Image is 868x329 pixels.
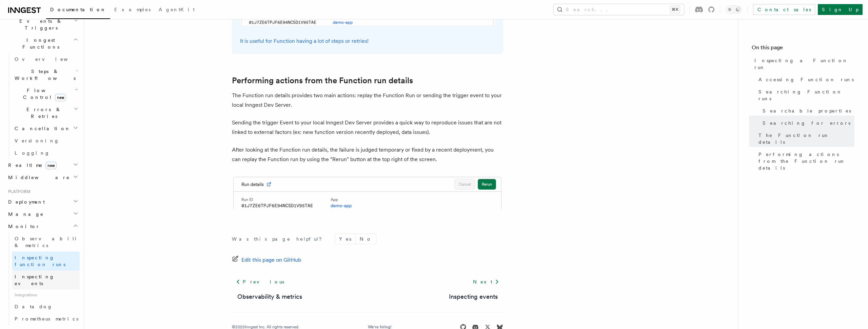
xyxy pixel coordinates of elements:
[5,174,70,181] span: Middleware
[12,313,80,325] a: Prometheus metrics
[46,2,110,19] a: Documentation
[15,316,78,322] span: Prometheus metrics
[232,276,288,288] a: Previous
[240,36,495,46] p: It is useful for Function having a lot of steps or retries!
[5,208,80,220] button: Manage
[756,86,854,105] a: Searching Function runs
[752,44,854,54] h4: On this page
[232,91,503,110] p: The Function run details provides two main actions: replay the Function Run or sending the trigge...
[756,148,854,174] a: Performing actions from the Function run details
[232,145,503,164] p: After looking at the Function run details, the failure is judged temporary or fixed by a recent d...
[15,274,55,286] span: Inspecting events
[50,7,106,12] span: Documentation
[12,53,80,65] a: Overview
[15,304,53,309] span: Datadog
[15,236,84,248] span: Observability & metrics
[232,118,503,137] p: Sending the trigger Event to your local Inngest Dev Server provides a quick way to reproduce issu...
[5,162,57,169] span: Realtime
[232,76,413,85] a: Performing actions from the Function run details
[5,18,74,31] span: Events & Triggers
[110,2,155,18] a: Examples
[5,198,45,205] span: Deployment
[760,105,854,117] a: Searchable properties
[753,4,815,15] a: Contact sales
[12,147,80,159] a: Logging
[754,57,854,71] span: Inspecting a Function run
[758,151,854,171] span: Performing actions from the Function run details
[763,107,851,114] span: Searchable properties
[5,223,40,230] span: Monitor
[763,120,850,126] span: Searching for errors
[12,300,80,313] a: Datadog
[5,53,80,159] div: Inngest Functions
[5,15,80,34] button: Events & Triggers
[15,138,59,143] span: Versioning
[5,189,31,194] span: Platform
[114,7,151,12] span: Examples
[469,276,503,288] a: Next
[758,76,854,83] span: Accessing Function runs
[726,5,742,14] button: Toggle dark mode
[12,68,76,82] span: Steps & Workflows
[12,232,80,252] a: Observability & metrics
[5,171,80,184] button: Middleware
[12,65,80,84] button: Steps & Workflows
[232,175,503,209] img: The rerun button is accessible in the header of the "run details" section of the Function run detail
[449,292,498,301] a: Inspecting events
[5,232,80,325] div: Monitor
[12,103,80,122] button: Errors & Retries
[670,6,680,13] kbd: ⌘K
[15,56,84,62] span: Overview
[237,292,302,301] a: Observability & metrics
[15,150,50,156] span: Logging
[45,162,57,169] span: new
[756,73,854,86] a: Accessing Function runs
[241,255,301,265] span: Edit this page on GitHub
[818,4,863,15] a: Sign Up
[760,117,854,129] a: Searching for errors
[5,220,80,232] button: Monitor
[752,54,854,73] a: Inspecting a Function run
[12,125,71,132] span: Cancellation
[159,7,195,12] span: AgentKit
[12,252,80,271] a: Inspecting function runs
[554,4,684,15] button: Search...⌘K
[5,37,73,50] span: Inngest Functions
[55,94,66,101] span: new
[335,234,355,244] button: Yes
[12,290,80,300] span: Integrations
[356,234,376,244] button: No
[5,159,80,171] button: Realtimenew
[12,84,80,103] button: Flow Controlnew
[5,196,80,208] button: Deployment
[756,129,854,148] a: The Function run details
[5,211,44,218] span: Manage
[15,255,65,267] span: Inspecting function runs
[155,2,199,18] a: AgentKit
[232,255,301,265] a: Edit this page on GitHub
[758,132,854,145] span: The Function run details
[12,122,80,135] button: Cancellation
[758,88,854,102] span: Searching Function runs
[12,106,74,120] span: Errors & Retries
[12,271,80,290] a: Inspecting events
[5,34,80,53] button: Inngest Functions
[12,87,75,101] span: Flow Control
[232,236,327,242] p: Was this page helpful?
[12,135,80,147] a: Versioning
